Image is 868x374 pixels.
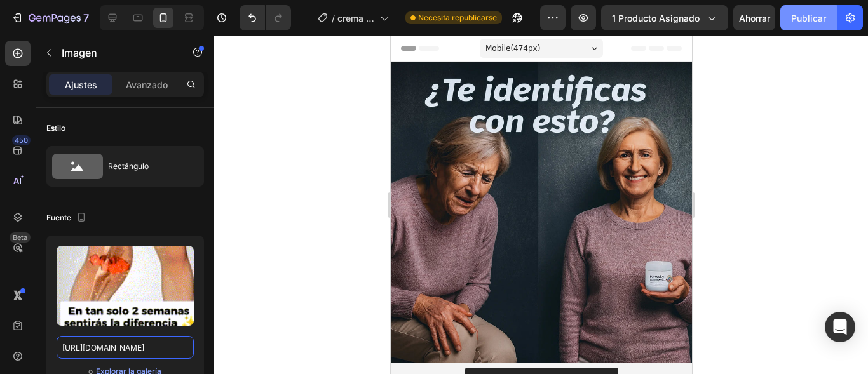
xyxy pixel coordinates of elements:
font: Estilo [46,123,65,133]
font: Rectángulo [108,161,149,171]
font: 1 producto asignado [612,13,700,23]
button: Publicar [780,5,837,30]
font: Fuente [46,213,71,222]
div: Abrir Intercom Messenger [825,312,855,342]
font: 7 [83,11,89,24]
font: / [332,13,335,23]
p: Imagen [62,45,170,60]
button: 7 [5,5,95,30]
img: imagen de vista previa [57,246,194,326]
div: Deshacer/Rehacer [240,5,291,30]
iframe: Área de diseño [391,36,692,374]
font: crema muscular [337,13,374,37]
button: Releasit COD Form & Upsells [74,332,227,363]
input: https://ejemplo.com/imagen.jpg [57,336,194,359]
button: Ahorrar [733,5,775,30]
font: Avanzado [126,79,168,90]
font: Necesita republicarse [418,13,497,22]
font: Ahorrar [739,13,770,23]
font: Beta [13,233,27,242]
font: Ajustes [65,79,97,90]
font: 450 [15,136,28,145]
font: Publicar [791,13,826,23]
button: 1 producto asignado [601,5,728,30]
font: Imagen [62,46,97,59]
